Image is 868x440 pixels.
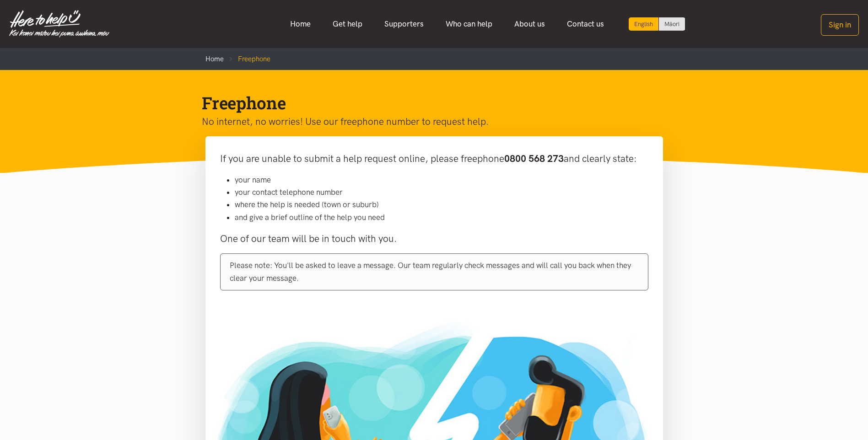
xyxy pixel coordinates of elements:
p: One of our team will be in touch with you. [220,231,648,247]
h1: Freephone [202,92,652,114]
a: Who can help [435,14,503,34]
a: About us [503,14,556,34]
div: Current language [629,17,659,31]
a: Home [205,55,224,63]
li: your name [235,174,648,186]
a: Switch to Te Reo Māori [659,17,685,31]
b: 0800 568 273 [504,153,564,164]
a: Supporters [373,14,435,34]
p: No internet, no worries! Use our freephone number to request help. [202,114,652,129]
li: where the help is needed (town or suburb) [235,199,648,211]
button: Sign in [821,14,859,36]
a: Contact us [556,14,615,34]
div: Language toggle [629,17,685,31]
div: Please note: You'll be asked to leave a message. Our team regularly check messages and will call ... [220,253,648,290]
p: If you are unable to submit a help request online, please freephone and clearly state: [220,151,648,166]
li: your contact telephone number [235,186,648,199]
li: Freephone [224,54,270,64]
a: Home [279,14,322,34]
img: Home [9,10,109,38]
a: Get help [322,14,373,34]
li: and give a brief outline of the help you need [235,211,648,224]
